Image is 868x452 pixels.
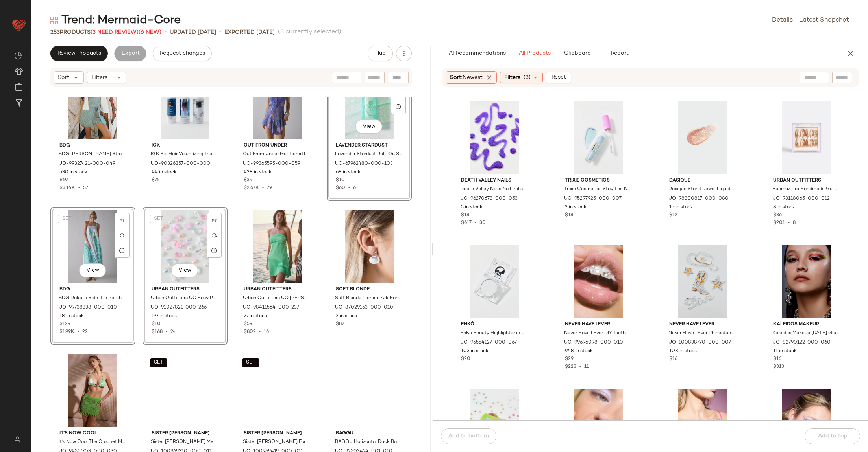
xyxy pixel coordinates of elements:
span: • [472,220,479,226]
p: Exported [DATE] [224,28,275,37]
span: • [165,28,167,37]
span: Urban Outfitters [773,177,840,184]
button: View [355,119,382,134]
span: 44 in stock [152,169,177,176]
span: $16 [773,356,781,363]
button: Reset [546,72,571,83]
button: View [79,263,106,277]
span: UO-90326257-000-000 [151,160,210,167]
img: 100838770_007_b [663,245,742,318]
span: BAGGU [336,430,403,437]
span: 2 in stock [565,204,587,211]
span: UO-95554127-000-067 [460,339,517,346]
span: Urban Outfitters [244,286,311,293]
img: svg%3e [14,52,22,60]
span: $82 [336,321,344,328]
span: Sister [PERSON_NAME] Forget Me Not Beaded Floral Appliqué Asymmetric Midi Skirt in Ivory, Women's... [243,439,310,446]
span: $20 [461,356,470,363]
a: Details [772,16,793,25]
span: It's Now Cool [59,430,126,437]
span: Sort: [450,73,483,82]
span: All Products [518,50,551,57]
span: 530 in stock [59,169,87,176]
span: UO-82790122-000-060 [772,339,831,346]
span: 108 in stock [669,348,697,355]
span: Report [611,50,629,57]
span: 79 [267,186,272,191]
span: SET [61,216,71,222]
button: SET [58,215,75,223]
span: BDG [PERSON_NAME] Strapless Wrap Mini Dress in Blue, Women's at Urban Outfitters [59,151,126,158]
span: 253 [50,29,60,35]
div: Products [50,28,161,37]
span: $201 [773,220,785,226]
img: svg%3e [212,233,217,238]
img: 91027821_266_b [145,210,225,283]
span: BDG Dakota Side-Tie Patchwork Cotton Midi Dress in Patchwork, Women's at Urban Outfitters [59,295,126,302]
span: • [576,364,584,369]
span: UO-99365595-000-059 [243,160,300,167]
span: Never Have I Ever DIY Tooth Gem Kit in Classic Glam at Urban Outfitters [564,330,631,337]
span: 428 in stock [244,169,272,176]
span: 11 [584,364,589,369]
span: View [86,267,99,274]
span: Sister [PERSON_NAME] [244,430,311,437]
span: Soft Blonde [336,286,403,293]
img: 96270673_053_b [455,101,534,174]
span: AI Recommendations [448,50,506,57]
img: 87029153_010_m [329,210,409,283]
span: It's Now Cool The Crochet Mini Skirt in Sublime, Women's at Urban Outfitters [59,439,126,446]
img: svg%3e [9,436,25,443]
span: UO-99696098-000-010 [564,339,623,346]
span: 30 [479,220,486,226]
span: 948 in stock [565,348,593,355]
span: Kaleidos Makeup [773,321,840,328]
img: 94517703_030_b [53,354,133,427]
span: 5 in stock [461,204,483,211]
span: Dasique [669,177,736,184]
span: Hub [375,50,386,57]
span: $69 [59,177,68,184]
span: $2.67K [244,186,259,191]
span: SET [246,360,255,366]
span: Filters [91,73,107,82]
span: $12 [669,212,677,219]
a: Latest Snapshot [799,16,849,25]
span: UO-98300817-000-080 [668,195,729,202]
span: Urban Outfitters UO Easy Peasy Rhinestone Face Gem Pack in Hearts and at Urban Outfitters [151,295,218,302]
span: UO-96270673-000-053 [460,195,518,202]
span: Soft Blonde Pierced Ark Earrings in White, Women's at Urban Outfitters [335,295,402,302]
img: 95554127_067_b [455,245,534,318]
span: • [256,329,264,334]
span: 103 in stock [461,348,489,355]
span: Filters [504,73,520,82]
img: heart_red.DM2ytmEG.svg [11,17,27,33]
span: Request changes [159,50,205,57]
span: UO-99738338-000-010 [59,304,117,311]
img: 98411564_237_b [237,210,317,283]
span: Sister [PERSON_NAME] Me Not Beaded Floral Appliqué Cami Top in Ivory, Women's at Urban Outfitters [151,439,218,446]
span: SET [154,360,163,366]
button: Hub [368,46,393,61]
span: Clipboard [563,50,590,57]
span: EnKō Beauty Highlighter in Circe at Urban Outfitters [460,330,527,337]
img: 82790122_060_b [767,245,846,318]
span: 2 in stock [336,313,357,320]
span: Reset [551,74,566,81]
span: 8 [793,220,796,226]
span: • [75,186,83,191]
span: 8 in stock [773,204,795,211]
span: 11 in stock [773,348,797,355]
span: $802 [244,329,256,334]
span: IGK [152,142,218,149]
span: 15 in stock [669,204,693,211]
img: svg%3e [212,218,217,223]
span: Dasique Starlit Jewel Liquid Glitter Eyeliner at Urban Outfitters [668,186,735,193]
span: Sort [58,73,69,82]
span: Never Have I Ever [565,321,632,328]
p: updated [DATE] [170,28,216,37]
span: BAGGU Horizontal Duck Bag in Embroidered Shell, Women's at Urban Outfitters [335,439,402,446]
span: Lavender Stardust Roll-On Scented Shimmer Glitter in Macaron at Urban Outfitters [335,151,402,158]
span: Bonmuz Pro Handmade Gel Nail Set in Gilded Creme at Urban Outfitters [772,186,839,193]
span: UO-91027821-000-266 [151,304,207,311]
